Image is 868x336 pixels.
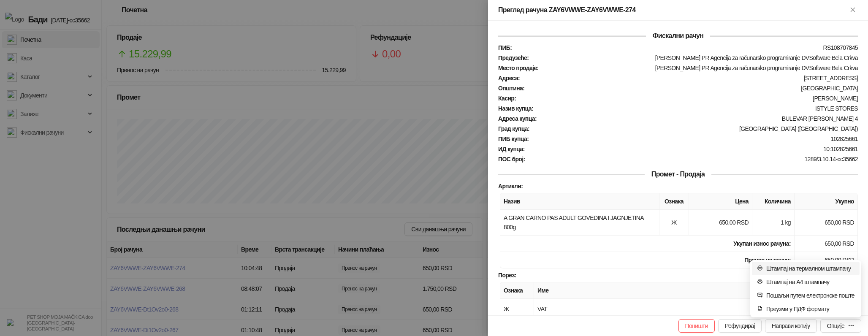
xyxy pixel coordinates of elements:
[530,125,859,132] div: [GEOGRAPHIC_DATA] ([GEOGRAPHIC_DATA])
[500,193,659,210] th: Назив
[498,105,533,112] strong: Назив купца :
[498,183,523,190] strong: Артикли :
[795,236,858,252] td: 650,00 RSD
[525,85,859,92] div: [GEOGRAPHIC_DATA]
[765,319,817,333] button: Направи копију
[646,32,711,39] span: Фискални рачун
[534,105,859,112] div: ISTYLE STORES
[521,75,859,81] div: [STREET_ADDRESS]
[498,44,512,51] strong: ПИБ :
[795,252,858,268] td: 650,00 RSD
[744,257,791,263] strong: Пренос на рачун :
[498,85,524,92] strong: Општина :
[534,282,761,299] th: Име
[513,44,859,51] div: RS108707845
[678,319,715,333] button: Поништи
[659,210,689,236] td: Ж
[820,319,861,333] button: Опције
[498,272,516,279] strong: Порез :
[498,146,525,152] strong: ИД купца :
[500,210,659,236] td: A GRAN CARNO PAS ADULT GOVEDINA I JAGNJETINA 800g
[529,135,859,142] div: 102825661
[795,210,858,236] td: 650,00 RSD
[772,322,810,329] span: Направи копију
[500,282,534,299] th: Ознака
[766,291,854,300] span: Пошаљи путем електронске поште
[733,240,791,247] strong: Укупан износ рачуна :
[498,125,529,132] strong: Град купца :
[526,156,859,163] div: 1289/3.10.14-cc35662
[540,65,859,71] div: [PERSON_NAME] PR Agencija za računarsko programiranje DVSoftware Bela Crkva
[498,5,848,15] div: Преглед рачуна ZAY6VWWE-ZAY6VWWE-274
[795,193,858,210] th: Укупно
[689,210,752,236] td: 650,00 RSD
[498,65,539,71] strong: Место продаје :
[500,299,534,320] td: Ж
[498,115,537,122] strong: Адреса купца :
[766,264,854,273] span: Штампај на термалном штампачу
[498,156,525,163] strong: ПОС број :
[498,135,529,142] strong: ПИБ купца :
[498,75,520,81] strong: Адреса :
[689,193,752,210] th: Цена
[766,304,854,314] span: Преузми у ПДФ формату
[848,5,858,15] button: Close
[534,299,761,320] td: VAT
[537,115,859,122] div: BULEVAR [PERSON_NAME] 4
[645,171,711,178] span: Промет - Продаја
[752,193,795,210] th: Количина
[827,322,844,329] div: Опције
[526,146,859,152] div: 10:102825661
[517,95,859,102] div: [PERSON_NAME]
[529,54,859,61] div: [PERSON_NAME] PR Agencija za računarsko programiranje DVSoftware Bela Crkva
[752,210,795,236] td: 1 kg
[498,54,529,61] strong: Предузеће :
[718,319,762,333] button: Рефундирај
[659,193,689,210] th: Ознака
[498,95,516,102] strong: Касир :
[766,277,854,287] span: Штампај на А4 штампачу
